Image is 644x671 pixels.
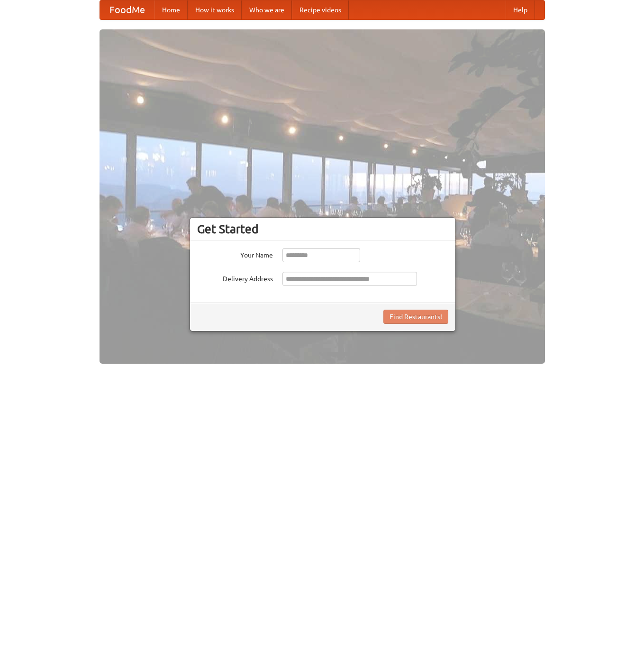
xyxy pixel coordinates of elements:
[197,248,273,260] label: Your Name
[154,0,188,19] a: Home
[197,272,273,284] label: Delivery Address
[242,0,292,19] a: Who we are
[292,0,349,19] a: Recipe videos
[506,0,535,19] a: Help
[100,0,154,19] a: FoodMe
[197,222,448,236] h3: Get Started
[383,310,448,324] button: Find Restaurants!
[188,0,242,19] a: How it works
